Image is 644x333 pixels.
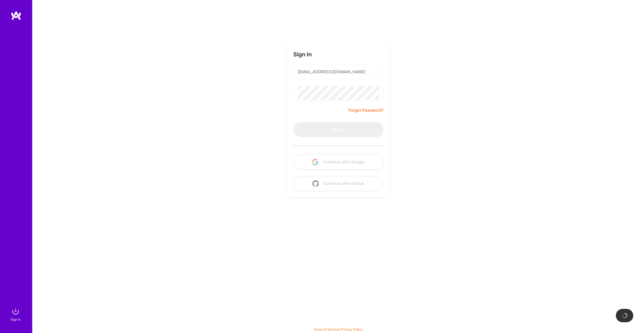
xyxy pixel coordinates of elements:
a: Privacy Policy [341,327,363,331]
button: Sign In [293,122,383,137]
img: icon [312,180,319,187]
img: icon [312,159,319,165]
h3: Sign In [293,51,312,58]
a: Terms of Service [314,327,339,331]
img: loading [622,313,627,318]
input: Email... [298,65,379,79]
img: sign in [10,306,21,317]
a: Forgot Password? [349,107,383,114]
span: | [314,327,363,331]
button: Continue with Github [293,176,383,191]
a: sign inSign In [11,306,21,322]
div: © 2025 ATeams Inc., All rights reserved. [32,317,644,330]
img: logo [11,11,21,20]
div: Sign In [10,317,21,322]
button: Continue with Google [293,155,383,170]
